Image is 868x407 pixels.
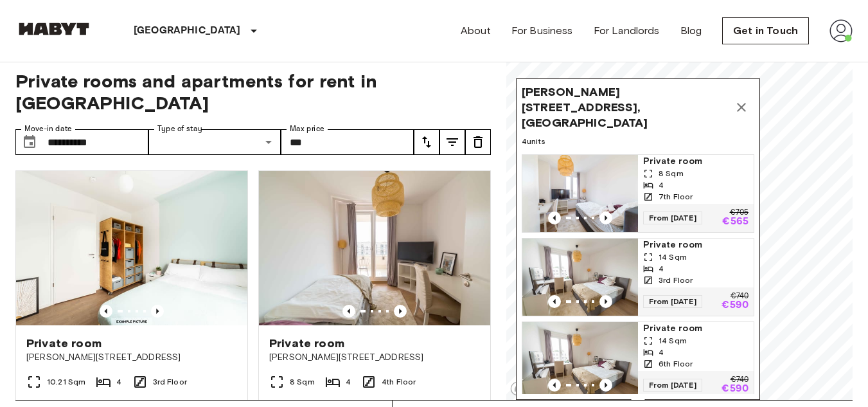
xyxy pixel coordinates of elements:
[465,129,491,155] button: tune
[659,263,664,275] span: 4
[659,191,693,203] span: 7th Floor
[722,300,748,311] p: €590
[522,321,754,400] a: Marketing picture of unit DE-01-007-011-04HFPrevious imagePrevious imagePrivate room14 Sqm46th Fl...
[659,335,687,347] span: 14 Sqm
[15,23,93,35] img: Habyt
[24,123,72,134] label: Move-in date
[548,295,561,308] button: Previous image
[643,212,702,224] span: From [DATE]
[659,347,664,358] span: 4
[116,376,121,388] span: 4
[659,358,693,370] span: 6th Floor
[731,293,748,300] p: €740
[548,212,561,224] button: Previous image
[157,123,202,134] label: Type of stay
[522,239,638,316] img: Marketing picture of unit DE-01-007-005-04HF
[680,23,702,39] a: Blog
[643,379,702,392] span: From [DATE]
[153,376,187,388] span: 3rd Floor
[511,23,573,39] a: For Business
[394,305,407,318] button: Previous image
[522,136,754,147] span: 4 units
[522,155,638,232] img: Marketing picture of unit DE-01-007-013-03HF
[269,336,344,351] span: Private room
[594,23,660,39] a: For Landlords
[643,322,748,335] span: Private room
[659,179,664,191] span: 4
[269,351,480,364] span: [PERSON_NAME][STREET_ADDRESS]
[15,70,491,114] span: Private rooms and apartments for rent in [GEOGRAPHIC_DATA]
[722,217,748,227] p: €565
[522,238,754,316] a: Marketing picture of unit DE-01-007-005-04HFPrevious imagePrevious imagePrivate room14 Sqm43rd Fl...
[414,129,439,155] button: tune
[722,384,748,394] p: €590
[522,154,754,233] a: Marketing picture of unit DE-01-007-013-03HFPrevious imagePrevious imagePrivate room8 Sqm47th Flo...
[16,171,247,325] img: Marketing picture of unit DE-01-09-011-04Q
[290,123,324,134] label: Max price
[643,295,702,308] span: From [DATE]
[599,379,612,392] button: Previous image
[659,275,693,286] span: 3rd Floor
[439,129,465,155] button: tune
[342,305,355,318] button: Previous image
[26,351,237,364] span: [PERSON_NAME][STREET_ADDRESS]
[382,376,416,388] span: 4th Floor
[259,171,490,325] img: Marketing picture of unit DE-01-007-007-02HF
[516,78,760,407] div: Map marker
[548,379,561,392] button: Previous image
[659,251,687,263] span: 14 Sqm
[829,19,853,42] img: avatar
[510,381,567,396] a: Mapbox logo
[522,84,729,131] span: [PERSON_NAME][STREET_ADDRESS], [GEOGRAPHIC_DATA]
[151,305,164,318] button: Previous image
[17,129,42,155] button: Choose date, selected date is 18 Aug 2025
[290,376,315,388] span: 8 Sqm
[47,376,85,388] span: 10.21 Sqm
[643,155,748,168] span: Private room
[599,212,612,224] button: Previous image
[722,17,809,44] a: Get in Touch
[643,239,748,251] span: Private room
[599,295,612,308] button: Previous image
[731,376,748,384] p: €740
[26,336,102,351] span: Private room
[730,209,748,217] p: €705
[659,168,684,179] span: 8 Sqm
[522,322,638,399] img: Marketing picture of unit DE-01-007-011-04HF
[506,55,853,400] canvas: Map
[134,23,241,39] p: [GEOGRAPHIC_DATA]
[461,23,491,39] a: About
[100,305,112,318] button: Previous image
[346,376,351,388] span: 4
